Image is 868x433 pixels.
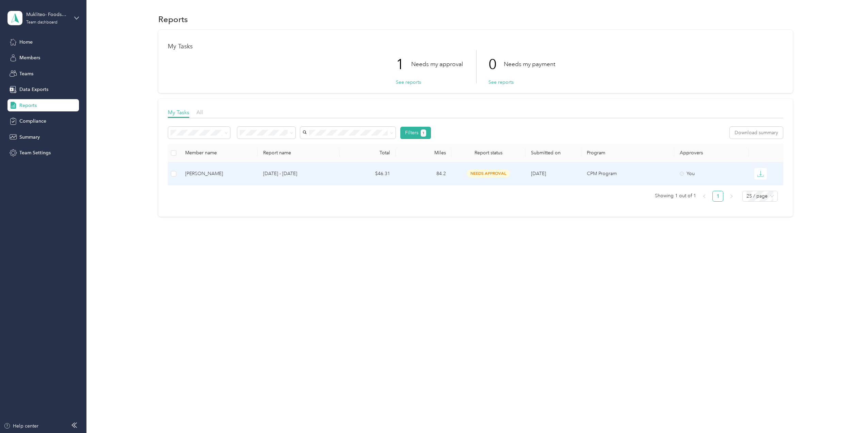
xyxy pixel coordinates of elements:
[185,150,252,156] div: Member name
[4,422,38,430] button: Help center
[26,20,58,25] div: Team dashboard
[26,11,69,18] div: Mukliteo- Foodservice
[396,79,421,86] button: See reports
[526,144,581,163] th: Submitted on
[655,191,696,201] span: Showing 1 out of 1
[196,109,203,115] span: All
[19,54,40,61] span: Members
[730,127,783,139] button: Download summary
[19,149,51,156] span: Team Settings
[504,60,555,68] p: Needs my payment
[396,163,451,185] td: 84.2
[467,170,510,177] span: needs approval
[729,194,734,198] span: right
[185,170,252,177] div: [PERSON_NAME]
[19,86,48,93] span: Data Exports
[726,191,737,202] button: right
[713,191,723,201] a: 1
[830,395,868,433] iframe: Everlance-gr Chat Button Frame
[421,129,427,137] button: 1
[401,150,446,156] div: Miles
[411,60,463,68] p: Needs my approval
[19,118,46,125] span: Compliance
[400,127,431,139] button: Filters1
[180,144,258,163] th: Member name
[340,163,396,185] td: $46.31
[488,50,504,79] p: 0
[680,170,743,177] div: You
[19,102,37,109] span: Reports
[674,144,749,163] th: Approvers
[699,191,710,202] button: left
[158,16,188,23] h1: Reports
[345,150,390,156] div: Total
[581,163,674,185] td: CPM Program
[746,191,774,201] span: 25 / page
[531,171,546,176] span: [DATE]
[488,79,514,86] button: See reports
[263,170,334,177] p: [DATE] - [DATE]
[422,130,424,136] span: 1
[699,191,710,202] li: Previous Page
[702,194,706,198] span: left
[168,109,189,115] span: My Tasks
[587,170,669,177] p: CPM Program
[258,144,339,163] th: Report name
[396,50,411,79] p: 1
[19,38,33,46] span: Home
[712,191,723,202] li: 1
[457,150,520,156] span: Report status
[726,191,737,202] li: Next Page
[581,144,674,163] th: Program
[168,43,783,50] h1: My Tasks
[742,191,778,202] div: Page Size
[19,70,33,77] span: Teams
[19,134,40,141] span: Summary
